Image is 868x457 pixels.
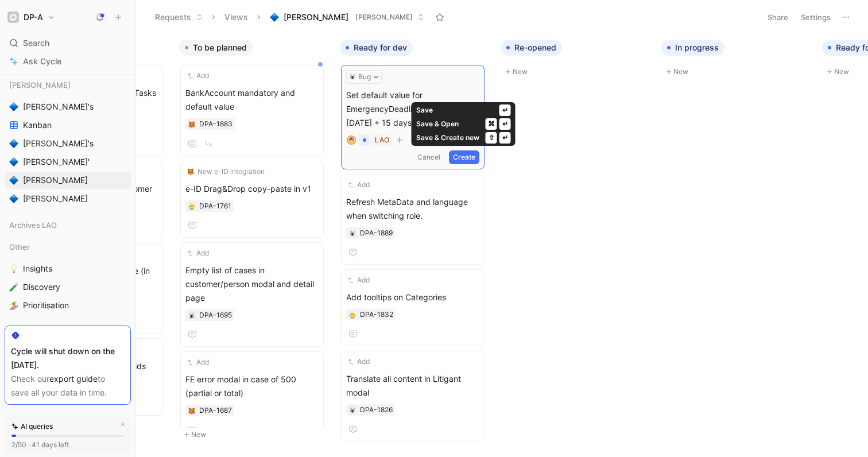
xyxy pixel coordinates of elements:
button: To be planned [179,40,253,56]
div: [PERSON_NAME] [5,76,131,94]
a: Kanban [5,117,131,134]
span: Set default value for EmergencyDeadlineGiven to [DATE] + 15 days [346,88,479,130]
span: Discovery [23,281,60,293]
div: Re-openedNew [496,34,657,84]
img: 🕷️ [349,230,356,237]
div: Save [416,104,433,116]
a: 🧪Discovery [5,278,131,296]
div: ↵ [499,118,511,130]
span: e-ID Drag&Drop copy-paste in v1 [185,182,319,196]
span: Insights [23,263,52,274]
img: 🏄‍♀️ [9,301,18,310]
img: DP-A [7,11,19,23]
img: avatar [348,137,355,144]
div: 2/50 · 41 days left [11,439,69,451]
button: New [179,428,331,441]
div: Search [5,34,131,52]
button: 🕷️ [348,406,356,414]
span: Translate all content in Litigant modal [346,372,479,400]
span: BankAccount mandatory and default value [185,86,319,114]
button: 🔷 [7,155,21,169]
div: LAO [375,134,389,146]
div: DPA-1687 [199,405,232,416]
a: AddAdd tooltips on Categories [341,269,485,346]
img: 🔷 [9,194,18,203]
img: 🔷 [9,139,18,148]
div: Save & Create new [416,132,479,144]
button: 🔷 [7,173,21,187]
button: 🦊New e-ID integration [185,166,266,177]
div: DPA-1883 [199,118,232,130]
span: [PERSON_NAME]'s [23,101,94,113]
a: export guide [49,374,98,384]
div: AI queries [11,421,53,432]
button: Cancel [413,150,444,164]
img: 🔷 [9,102,18,111]
button: Create [449,150,479,164]
div: In progressNew [657,34,817,84]
span: FE error modal in case of 500 (partial or total) [185,373,319,400]
button: Add [185,247,211,259]
div: Check our to save all your data in time. [11,372,125,400]
a: AddRefresh MetaData and language when switching role. [341,174,485,265]
img: 🐥 [349,312,356,319]
button: Add [346,274,371,286]
div: DPA-1826 [360,404,393,416]
div: 🕷️ [348,229,356,237]
button: 🔷[PERSON_NAME][PERSON_NAME] [265,9,429,26]
span: Ask Cycle [23,55,61,68]
span: Refresh MetaData and language when switching role. [346,195,479,223]
div: ⇧ [486,132,497,144]
img: 🔷 [270,13,279,22]
button: 🕷️Bug [346,70,382,84]
img: 🕷️ [188,312,195,319]
button: Re-opened [501,40,562,56]
div: [PERSON_NAME]🔷[PERSON_NAME]'sKanban🔷[PERSON_NAME]'s🔷[PERSON_NAME]'🔷[PERSON_NAME]🔷[PERSON_NAME] [5,76,131,207]
div: DPA-1889 [360,227,393,239]
button: Ready for dev [340,40,413,56]
div: Save & Open [416,118,459,130]
span: [PERSON_NAME] [9,79,71,91]
button: Requests [150,9,208,26]
button: Add [185,70,211,82]
a: 🏄‍♀️Prioritisation [5,297,131,314]
div: 🦊 [188,120,196,128]
span: [PERSON_NAME] [23,193,88,204]
div: DPA-1832 [360,309,393,320]
div: Archives LAO [5,216,131,234]
button: 🔷 [7,137,21,150]
span: [PERSON_NAME]' [23,156,90,168]
button: 🔷 [7,100,21,114]
h1: DP-A [24,12,43,22]
span: [PERSON_NAME]'s [23,138,94,149]
img: 🔷 [9,176,18,185]
button: Add [346,179,371,191]
button: DP-ADP-A [5,9,58,25]
img: 🦊 [188,121,195,128]
div: Other [5,238,131,255]
button: Share [762,9,793,25]
div: Archives LAO [5,216,131,237]
button: 🏄‍♀️ [7,299,21,312]
img: 🕷️ [349,407,356,414]
span: [PERSON_NAME] [355,11,413,23]
button: 💡 [7,262,21,276]
span: Prioritisation [23,300,69,311]
a: 💡Insights [5,260,131,277]
button: 🔷 [7,192,21,206]
img: 🦊 [188,408,195,415]
img: 🧪 [9,282,18,292]
div: Ready for dev🕷️BugSet default value for EmergencyDeadlineGiven to [DATE] + 15 daysavatarLAOCancel... [335,34,496,447]
a: 🔷[PERSON_NAME] [5,190,131,207]
a: 🔷[PERSON_NAME] [5,172,131,189]
img: 🕷️ [349,73,356,80]
div: 🐥 [188,202,196,210]
a: AddTranslate all content in Litigant modal [341,351,485,441]
span: New e-ID integration [197,166,265,177]
span: Other [9,241,30,253]
div: Cycle will shut down on the [DATE]. [11,344,125,372]
button: New [501,65,652,79]
a: Ask Cycle [5,53,131,70]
